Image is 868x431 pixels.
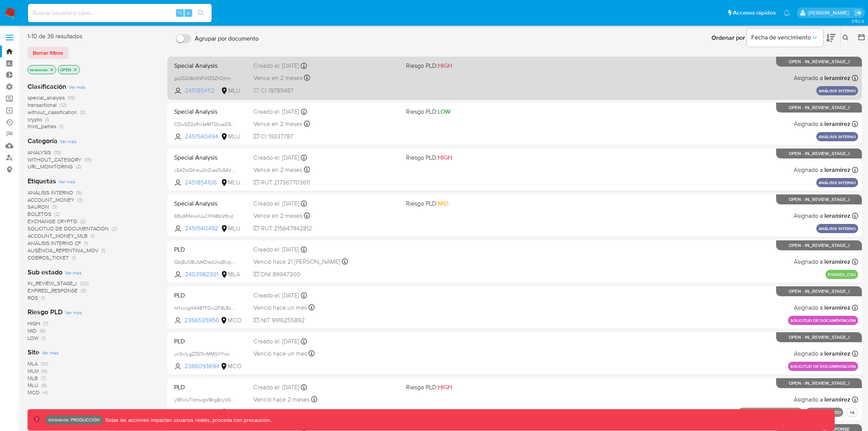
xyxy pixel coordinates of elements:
a: Salir [854,9,862,17]
a: Notificaciones [783,10,790,16]
p: leandrojossue.ramirez@mercadolibre.com.co [808,9,852,16]
p: Ambiente: PRODUCCIÓN [48,418,100,421]
button: search-icon [193,8,209,18]
span: ⌥ [177,9,183,16]
input: Buscar usuario o caso... [28,8,212,18]
span: Accesos rápidos [733,9,776,17]
p: Todas las acciones impactan usuarios reales, proceda con precaución. [103,416,271,424]
span: s [187,9,189,16]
